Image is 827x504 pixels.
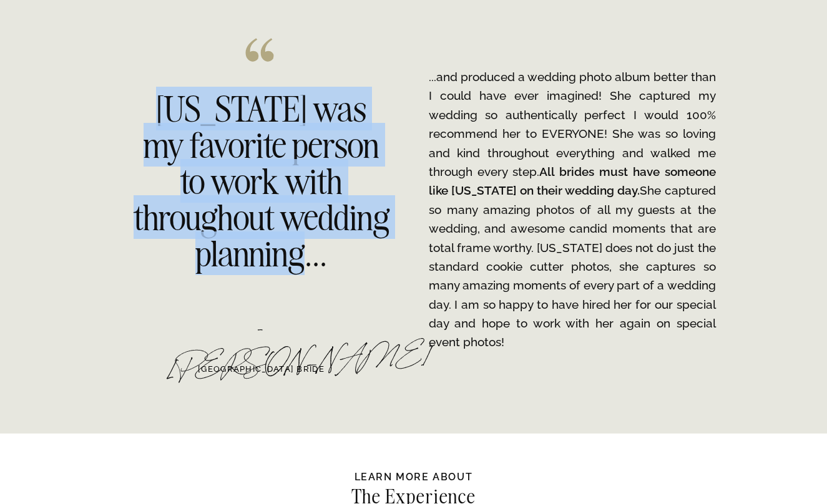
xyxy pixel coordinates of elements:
a: [GEOGRAPHIC_DATA] BRIDE [178,363,345,376]
b: All brides must have someone like [US_STATE] on their wedding day. [429,165,716,197]
h2: [US_STATE] was my favorite person to work with throughout wedding planning... [134,91,389,264]
h2: Learn more about [350,470,477,483]
p: ...and produced a wedding photo album better than I could have ever imagined! She captured my wed... [429,67,716,352]
div: - [PERSON_NAME] [165,311,357,363]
